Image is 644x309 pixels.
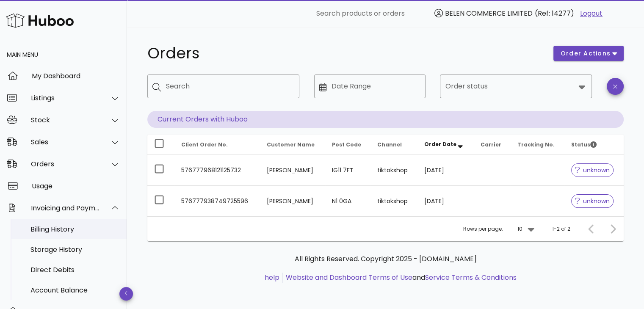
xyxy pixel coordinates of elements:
[474,135,510,155] th: Carrier
[517,225,522,233] div: 10
[325,186,370,216] td: N1 0GA
[267,141,315,148] span: Customer Name
[260,155,325,186] td: [PERSON_NAME]
[30,286,120,294] div: Account Balance
[31,160,100,168] div: Orders
[286,273,412,282] a: Website and Dashboard Terms of Use
[31,204,100,212] div: Invoicing and Payments
[560,49,611,58] span: order actions
[32,72,120,80] div: My Dashboard
[154,254,617,264] p: All Rights Reserved. Copyright 2025 - [DOMAIN_NAME]
[325,135,370,155] th: Post Code
[260,135,325,155] th: Customer Name
[6,11,74,30] img: Huboo Logo
[30,266,120,274] div: Direct Debits
[425,273,517,282] a: Service Terms & Conditions
[370,186,417,216] td: tiktokshop
[552,225,570,233] div: 1-2 of 2
[31,116,100,124] div: Stock
[417,155,474,186] td: [DATE]
[575,167,610,173] span: unknown
[31,94,100,102] div: Listings
[283,273,517,283] li: and
[377,141,402,148] span: Channel
[481,141,501,148] span: Carrier
[332,141,361,148] span: Post Code
[174,155,260,186] td: 576777968121125732
[31,138,100,146] div: Sales
[440,74,592,98] div: Order status
[445,8,533,18] span: BELEN COMMERCE LIMITED
[517,222,536,236] div: 10Rows per page:
[571,141,597,148] span: Status
[535,8,574,18] span: (Ref: 14277)
[147,111,624,128] p: Current Orders with Huboo
[260,186,325,216] td: [PERSON_NAME]
[553,46,624,61] button: order actions
[575,198,610,204] span: unknown
[417,186,474,216] td: [DATE]
[370,155,417,186] td: tiktokshop
[174,135,260,155] th: Client Order No.
[174,186,260,216] td: 576777938749725596
[463,217,536,241] div: Rows per page:
[30,225,120,233] div: Billing History
[30,246,120,254] div: Storage History
[370,135,417,155] th: Channel
[580,8,603,19] a: Logout
[181,141,228,148] span: Client Order No.
[510,135,564,155] th: Tracking No.
[424,141,456,148] span: Order Date
[564,135,624,155] th: Status
[325,155,370,186] td: IG11 7FT
[517,141,554,148] span: Tracking No.
[417,135,474,155] th: Order Date: Sorted descending. Activate to remove sorting.
[147,46,543,61] h1: Orders
[265,273,279,282] a: help
[32,182,120,190] div: Usage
